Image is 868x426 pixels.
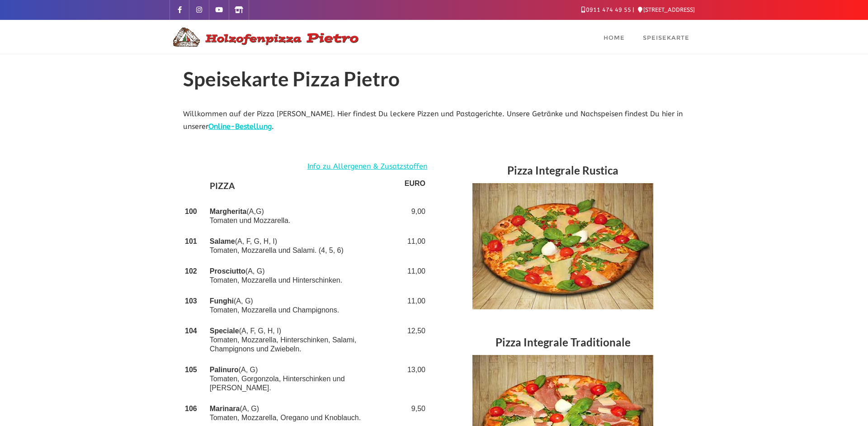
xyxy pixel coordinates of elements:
[210,327,239,335] strong: Speciale
[403,231,427,261] td: 11,00
[403,261,427,291] td: 11,00
[638,6,695,13] a: [STREET_ADDRESS]
[208,360,403,398] td: (A, G) Tomaten, Gorgonzola, Hinterschinken und [PERSON_NAME].
[403,201,427,231] td: 9,00
[403,291,427,321] td: 11,00
[185,327,197,335] strong: 104
[183,108,685,134] p: Willkommen auf der Pizza [PERSON_NAME]. Hier findest Du leckere Pizzen und Pastagerichte. Unsere ...
[210,405,240,412] strong: Marinara
[208,291,403,321] td: (A, G) Tomaten, Mozzarella und Champignons.
[594,20,634,54] a: Home
[581,6,631,13] a: 0911 474 49 55
[441,160,685,183] h3: Pizza Integrale Rustica
[441,332,685,355] h3: Pizza Integrale Traditionale
[604,34,625,41] span: Home
[210,208,247,215] strong: Margherita
[210,297,234,305] strong: Funghi
[210,237,235,245] strong: Salame
[185,237,197,245] strong: 101
[185,297,197,305] strong: 103
[208,261,403,291] td: (A, G) Tomaten, Mozzarella und Hinterschinken.
[185,405,197,412] strong: 106
[208,122,272,131] a: Online-Bestellung
[185,366,197,374] strong: 105
[183,68,685,94] h1: Speisekarte Pizza Pietro
[643,34,689,41] span: Speisekarte
[185,267,197,275] strong: 102
[208,321,403,360] td: (A, F, G, H, I) Tomaten, Mozzarella, Hinterschinken, Salami, Champignons und Zwiebeln.
[208,201,403,231] td: (A,G) Tomaten und Mozzarella.
[307,160,427,173] a: Info zu Allergenen & Zusatzstoffen
[210,366,239,374] strong: Palinuro
[170,26,359,48] img: Logo
[210,267,245,275] strong: Prosciutto
[403,321,427,360] td: 12,50
[185,208,197,215] strong: 100
[634,20,698,54] a: Speisekarte
[208,231,403,261] td: (A, F, G, H, I) Tomaten, Mozzarella und Salami. (4, 5, 6)
[472,183,653,309] img: Speisekarte - Pizza Integrale Rustica
[403,360,427,398] td: 13,00
[405,180,425,187] strong: EURO
[210,179,401,195] h4: PIZZA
